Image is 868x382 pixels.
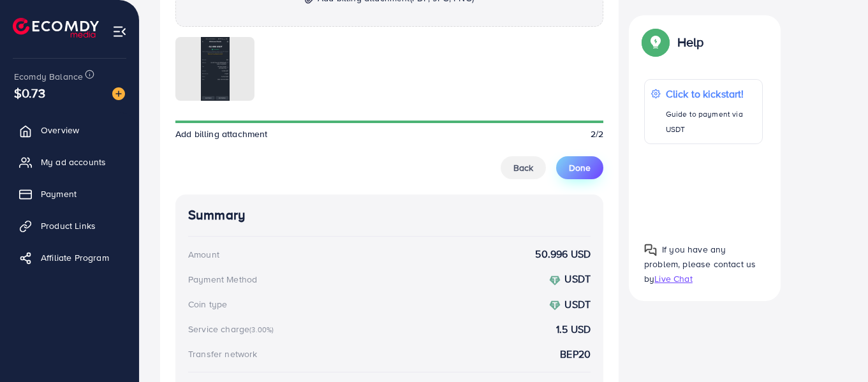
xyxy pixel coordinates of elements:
img: Popup guide [644,243,657,256]
a: My ad accounts [10,149,129,175]
a: Product Links [10,213,129,239]
small: (3.00%) [249,325,274,335]
p: Click to kickstart! [666,86,756,101]
strong: USDT [564,272,591,286]
span: Payment [41,187,77,200]
img: coin [549,300,561,311]
button: Done [556,156,603,179]
span: Live Chat [654,272,692,285]
span: 2/2 [591,128,603,140]
div: Service charge [188,323,277,335]
div: Transfer network [188,348,258,360]
span: Done [569,161,591,174]
img: img uploaded [201,37,230,101]
img: Popup guide [644,31,667,54]
a: Payment [10,181,129,207]
span: $0.73 [14,84,45,102]
span: If you have any problem, please contact us by [644,242,756,284]
span: Overview [41,124,79,136]
img: coin [549,275,561,286]
span: Back [513,161,533,174]
img: logo [13,18,99,38]
strong: BEP20 [560,347,591,362]
iframe: Chat [814,325,858,372]
span: Product Links [41,219,96,232]
h4: Summary [188,207,591,223]
a: Overview [10,117,129,143]
img: menu [112,24,127,39]
strong: 1.5 USD [556,322,591,337]
strong: USDT [564,297,591,311]
p: Guide to payment via USDT [666,107,756,137]
p: Help [677,34,704,50]
span: Affiliate Program [41,251,109,264]
div: Amount [188,248,219,261]
span: Ecomdy Balance [14,70,83,83]
span: My ad accounts [41,156,106,168]
div: Coin type [188,298,227,311]
span: Add billing attachment [175,128,268,140]
button: Back [501,156,546,179]
strong: 50.996 USD [535,247,591,261]
a: Affiliate Program [10,245,129,270]
div: Payment Method [188,273,257,286]
img: image [112,87,125,100]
